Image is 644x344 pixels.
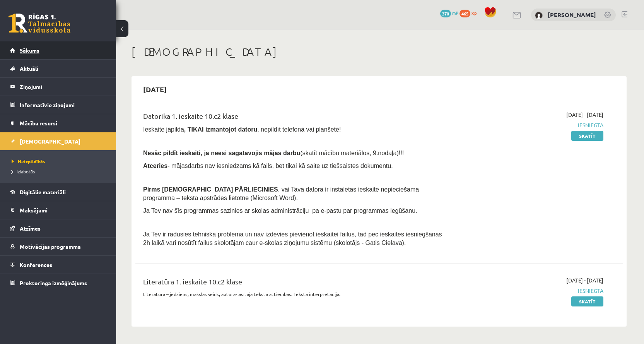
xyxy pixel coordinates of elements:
a: Skatīt [571,296,603,306]
span: Digitālie materiāli [20,188,66,195]
span: , vai Tavā datorā ir instalētas ieskaitē nepieciešamā programma – teksta apstrādes lietotne (Micr... [143,186,419,201]
span: Proktoringa izmēģinājums [20,279,87,286]
span: [DATE] - [DATE] [566,276,603,284]
a: Rīgas 1. Tālmācības vidusskola [9,14,70,33]
span: Konferences [20,261,52,268]
a: Aktuāli [10,60,106,77]
span: Aktuāli [20,65,38,72]
a: 465 xp [460,10,480,16]
span: Sākums [20,47,39,54]
a: Motivācijas programma [10,238,106,255]
a: Atzīmes [10,219,106,237]
span: Mācību resursi [20,120,57,127]
a: Konferences [10,256,106,274]
span: Atzīmes [20,225,41,232]
a: [PERSON_NAME] [548,11,596,19]
legend: Maksājumi [20,201,106,219]
a: Mācību resursi [10,114,106,132]
span: [DATE] - [DATE] [566,111,603,119]
span: Pirms [DEMOGRAPHIC_DATA] PĀRLIECINIES [143,186,278,193]
b: Atceries [143,163,167,169]
span: 465 [460,10,470,17]
a: Informatīvie ziņojumi [10,96,106,114]
a: Neizpildītās [12,158,108,165]
span: (skatīt mācību materiālos, 9.nodaļa)!!! [300,150,404,156]
span: Iesniegta [458,121,603,129]
a: Digitālie materiāli [10,183,106,201]
a: Proktoringa izmēģinājums [10,274,106,292]
span: Neizpildītās [12,158,45,164]
span: Ja Tev ir radusies tehniska problēma un nav izdevies pievienot ieskaitei failus, tad pēc ieskaite... [143,231,442,246]
span: xp [471,10,477,16]
span: [DEMOGRAPHIC_DATA] [20,138,80,145]
span: Motivācijas programma [20,243,81,250]
a: Skatīt [571,131,603,141]
img: Sintija Mazule [535,12,543,19]
span: 370 [440,10,451,17]
a: Sākums [10,41,106,59]
div: Literatūra 1. ieskaite 10.c2 klase [143,276,446,291]
legend: Informatīvie ziņojumi [20,96,106,114]
p: Literatūra – jēdziens, mākslas veids, autora-lasītāja teksta attiecības. Teksta interpretācija. [143,291,446,298]
span: Nesāc pildīt ieskaiti, ja neesi sagatavojis mājas darbu [143,150,300,156]
span: Ja Tev nav šīs programmas sazinies ar skolas administrāciju pa e-pastu par programmas iegūšanu. [143,207,417,214]
h1: [DEMOGRAPHIC_DATA] [132,45,627,58]
b: , TIKAI izmantojot datoru [184,126,257,133]
a: Maksājumi [10,201,106,219]
span: Ieskaite jāpilda , nepildīt telefonā vai planšetē! [143,126,341,133]
span: mP [452,10,458,16]
div: Datorika 1. ieskaite 10.c2 klase [143,111,446,125]
a: 370 mP [440,10,458,16]
a: Izlabotās [12,168,108,175]
a: [DEMOGRAPHIC_DATA] [10,132,106,150]
span: Iesniegta [458,287,603,295]
span: - mājasdarbs nav iesniedzams kā fails, bet tikai kā saite uz tiešsaistes dokumentu. [143,163,393,169]
span: Izlabotās [12,168,35,175]
legend: Ziņojumi [20,78,106,96]
a: Ziņojumi [10,78,106,96]
h2: [DATE] [135,80,174,98]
